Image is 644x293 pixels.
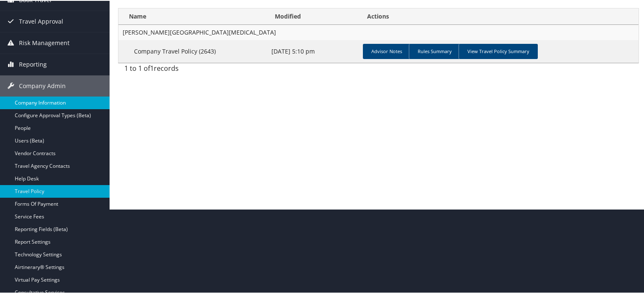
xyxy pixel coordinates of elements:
[118,8,267,24] th: Name: activate to sort column ascending
[19,75,66,96] span: Company Admin
[363,43,411,58] a: Advisor Notes
[459,43,538,58] a: View Travel Policy Summary
[360,8,639,24] th: Actions
[150,63,154,72] span: 1
[124,62,242,77] div: 1 to 1 of records
[19,10,63,31] span: Travel Approval
[19,53,47,74] span: Reporting
[118,39,267,62] td: Company Travel Policy (2643)
[409,43,460,58] a: Rules Summary
[267,39,360,62] td: [DATE] 5:10 pm
[267,8,360,24] th: Modified: activate to sort column ascending
[19,32,70,53] span: Risk Management
[118,24,639,39] td: [PERSON_NAME][GEOGRAPHIC_DATA][MEDICAL_DATA]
